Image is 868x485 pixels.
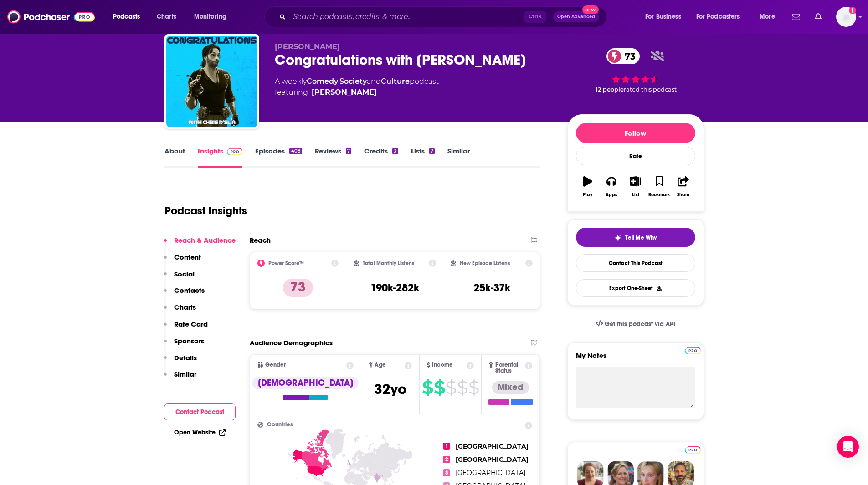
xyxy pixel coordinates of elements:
[164,320,208,337] button: Rate Card
[588,313,683,335] a: Get this podcast via API
[760,10,775,23] span: More
[648,192,670,198] div: Bookmark
[174,303,196,311] p: Charts
[164,337,204,353] button: Sponsors
[7,8,95,26] img: Podchaser - Follow, Share and Rate Podcasts
[456,469,525,477] span: [GEOGRAPHIC_DATA]
[625,234,657,241] span: Tell Me Why
[164,286,205,303] button: Contacts
[576,123,695,143] button: Follow
[312,87,377,98] a: Chris D'Elia
[338,77,339,86] span: ,
[632,192,639,198] div: List
[164,403,236,420] button: Contact Podcast
[174,337,204,345] p: Sponsors
[275,87,439,98] span: featuring
[273,6,616,27] div: Search podcasts, credits, & more...
[788,9,804,25] a: Show notifications dropdown
[255,147,302,168] a: Episodes408
[596,86,624,93] span: 12 people
[639,10,693,24] button: open menu
[164,147,185,168] a: About
[849,7,856,14] svg: Add a profile image
[275,76,439,98] div: A weekly podcast
[174,270,195,278] p: Social
[836,7,856,27] button: Show profile menu
[685,446,701,454] img: Podchaser Pro
[174,353,197,362] p: Details
[164,353,197,370] button: Details
[315,147,351,168] a: Reviews7
[113,10,140,23] span: Podcasts
[164,303,196,320] button: Charts
[583,192,592,198] div: Play
[164,204,247,218] h1: Podcast Insights
[605,320,675,328] span: Get this podcast via API
[275,42,340,51] span: [PERSON_NAME]
[457,380,467,395] span: $
[174,320,208,328] p: Rate Card
[685,445,701,454] a: Pro website
[576,279,695,297] button: Export One-Sheet
[837,436,859,458] div: Open Intercom Messenger
[164,253,201,270] button: Content
[194,10,226,23] span: Monitoring
[363,260,414,266] h2: Total Monthly Listens
[576,170,600,203] button: Play
[685,347,701,354] img: Podchaser Pro
[645,10,681,23] span: For Business
[422,380,433,395] span: $
[367,77,381,86] span: and
[164,370,196,387] button: Similar
[166,36,257,127] a: Congratulations with Chris D'Elia
[553,11,599,22] button: Open AdvancedNew
[624,86,677,93] span: rated this podcast
[614,234,621,241] img: tell me why sparkle
[227,148,243,155] img: Podchaser Pro
[753,10,786,24] button: open menu
[811,9,825,25] a: Show notifications dropdown
[432,362,453,368] span: Income
[696,10,740,23] span: For Podcasters
[677,192,689,198] div: Share
[600,170,623,203] button: Apps
[836,7,856,27] span: Logged in as AtriaBooks
[443,469,450,476] span: 3
[283,279,313,297] p: 73
[606,48,640,64] a: 73
[446,380,456,395] span: $
[151,10,182,24] a: Charts
[492,381,529,394] div: Mixed
[374,380,406,398] span: 32 yo
[606,192,617,198] div: Apps
[174,429,226,436] a: Open Website
[252,377,359,389] div: [DEMOGRAPHIC_DATA]
[576,147,695,165] div: Rate
[460,260,510,266] h2: New Episode Listens
[392,148,398,154] div: 3
[524,11,546,23] span: Ctrl K
[265,362,286,368] span: Gender
[381,77,410,86] a: Culture
[567,42,704,99] div: 73 12 peoplerated this podcast
[557,15,595,19] span: Open Advanced
[174,370,196,378] p: Similar
[434,380,445,395] span: $
[447,147,470,168] a: Similar
[468,380,479,395] span: $
[164,270,195,286] button: Social
[690,10,753,24] button: open menu
[174,236,236,245] p: Reach & Audience
[623,170,647,203] button: List
[346,148,351,154] div: 7
[107,10,152,24] button: open menu
[456,455,529,464] span: [GEOGRAPHIC_DATA]
[375,362,386,368] span: Age
[429,148,435,154] div: 7
[307,77,338,86] a: Comedy
[289,10,524,24] input: Search podcasts, credits, & more...
[198,147,243,168] a: InsightsPodchaser Pro
[473,281,510,295] h3: 25k-37k
[671,170,695,203] button: Share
